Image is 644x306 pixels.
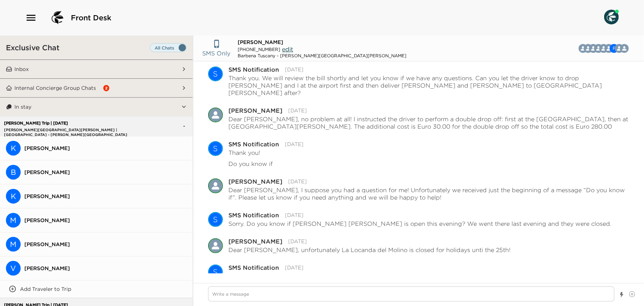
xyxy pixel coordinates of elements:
p: Dear [PERSON_NAME], unfortunately La Locanda del Molino is closed for holidays unti the 25th! [229,246,511,254]
span: [PERSON_NAME] [24,145,187,152]
p: Thank you. [229,272,261,280]
span: Front Desk [71,13,111,23]
div: Davide Poli [208,108,223,122]
div: [PERSON_NAME] [229,238,283,244]
button: In stay [12,98,181,116]
div: SMS Notification [229,67,279,72]
div: Michael Sangaline [6,237,21,252]
div: SMS Notification [208,141,223,156]
div: Davide Poli [208,238,223,253]
button: CCPADFBSG [600,41,635,56]
img: User [604,10,619,24]
span: [PERSON_NAME] [24,265,187,272]
p: Thank you. We will review the bill shortly and let you know if we have any questions. Can you let... [229,74,630,96]
span: [PERSON_NAME] [238,39,283,45]
p: Do you know if [229,160,273,167]
div: SMS Notification [208,212,223,227]
div: [PERSON_NAME] [229,178,283,184]
div: Becky Schmeits [6,165,21,180]
p: Thank you! [229,149,261,156]
span: [PERSON_NAME] [24,193,187,200]
div: S [209,265,222,279]
div: M [6,213,21,228]
time: 2025-09-20T15:11:14.400Z [285,212,304,218]
div: K [6,189,21,204]
span: edit [282,45,293,53]
h3: Exclusive Chat [6,43,59,52]
p: Sorry. Do you know if [PERSON_NAME] [PERSON_NAME] is open this evening? We went there last evenin... [229,220,612,227]
img: C [620,44,629,53]
button: Inbox [12,60,181,78]
time: 2025-09-20T14:13:58.201Z [285,141,304,147]
div: Casali di Casole Concierge Team [620,44,629,53]
time: 2025-09-20T14:59:53.828Z [289,178,307,185]
p: [PERSON_NAME][GEOGRAPHIC_DATA][PERSON_NAME] | [GEOGRAPHIC_DATA] - [PERSON_NAME][GEOGRAPHIC_DATA][... [2,127,162,132]
p: SMS Only [203,49,231,58]
div: S [209,67,222,81]
div: McKinzie Schmeits [6,213,21,228]
p: Dear [PERSON_NAME], I suppose you had a question for me! Unfortunately we received just the begin... [229,186,630,201]
button: Internal Concierge Group Chats2 [12,79,181,97]
img: D [208,238,223,253]
span: [PERSON_NAME] [24,169,187,176]
time: 2025-09-20T15:12:43.261Z [285,264,304,271]
p: Internal Concierge Group Chats [14,85,96,91]
div: SMS Notification [208,67,223,81]
label: Set all destinations [150,43,187,52]
img: D [208,108,223,122]
button: Show templates [619,288,624,301]
div: 2 [103,85,109,91]
div: Kevin Schmeits [6,141,21,156]
img: logo [49,9,66,27]
div: SMS Notification [229,212,279,218]
time: 2025-09-20T15:12:15.973Z [289,238,307,245]
p: In stay [14,103,31,110]
div: S [209,141,222,156]
div: V [6,261,21,276]
div: Davide Poli [208,178,223,193]
time: 2025-09-20T14:06:49.474Z [285,66,304,73]
p: Add Traveler to Trip [20,286,71,292]
div: SMS Notification [229,141,279,147]
div: SMS Notification [208,265,223,279]
p: [PERSON_NAME] Trip | [DATE] [2,121,162,126]
img: D [208,178,223,193]
div: B [6,165,21,180]
span: [PHONE_NUMBER] [238,47,280,52]
p: Inbox [14,66,29,72]
div: [PERSON_NAME] [229,108,283,113]
div: M [6,237,21,252]
div: Kevin Schmeits Jr [6,189,21,204]
p: Dear [PERSON_NAME], no problem at all! I instructed the driver to perform a double drop off: firs... [229,115,630,130]
span: [PERSON_NAME] [24,217,187,224]
div: Barbena Tuscany - [PERSON_NAME][GEOGRAPHIC_DATA][PERSON_NAME] [238,53,407,58]
time: 2025-09-20T14:12:59.435Z [289,107,307,114]
div: Vincenzo Sangaline [6,261,21,276]
div: SMS Notification [229,265,279,271]
span: [PERSON_NAME] [24,241,187,248]
div: S [209,212,222,227]
textarea: Write a message [208,286,615,302]
div: K [6,141,21,156]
